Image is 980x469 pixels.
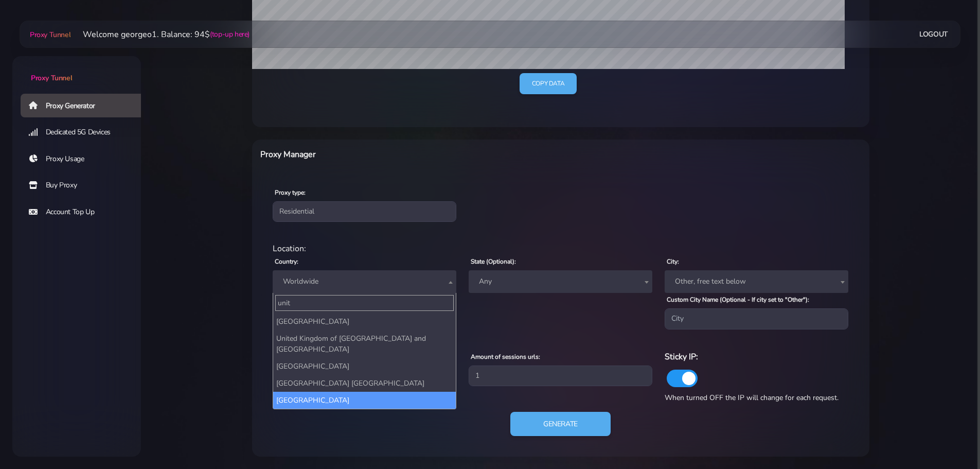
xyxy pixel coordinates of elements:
[930,419,967,456] iframe: Webchat Widget
[273,330,456,358] li: United Kingdom of [GEOGRAPHIC_DATA] and [GEOGRAPHIC_DATA]
[273,392,456,409] li: [GEOGRAPHIC_DATA]
[510,412,611,437] button: Generate
[12,56,141,83] a: Proxy Tunnel
[665,350,848,363] h6: Sticky IP:
[469,270,652,293] span: Any
[21,200,149,224] a: Account Top Up
[266,338,855,350] div: Proxy Settings:
[21,94,149,117] a: Proxy Generator
[665,270,848,293] span: Other, free text below
[28,26,70,43] a: Proxy Tunnel
[21,173,149,197] a: Buy Proxy
[667,257,679,266] label: City:
[30,30,70,40] span: Proxy Tunnel
[520,73,577,94] a: Copy data
[665,393,839,403] span: When turned OFF the IP will change for each request.
[21,120,149,144] a: Dedicated 5G Devices
[70,28,250,41] li: Welcome georgeo1. Balance: 94$
[665,308,848,329] input: City
[275,295,454,311] input: Search
[667,295,809,304] label: Custom City Name (Optional - If city set to "Other"):
[471,352,540,361] label: Amount of sessions urls:
[471,257,516,266] label: State (Optional):
[31,73,72,83] span: Proxy Tunnel
[273,358,456,375] li: [GEOGRAPHIC_DATA]
[919,25,948,44] a: Logout
[475,274,646,289] span: Any
[210,29,250,40] a: (top-up here)
[266,242,855,255] div: Location:
[21,147,149,171] a: Proxy Usage
[273,313,456,330] li: [GEOGRAPHIC_DATA]
[275,257,298,266] label: Country:
[275,188,306,197] label: Proxy type:
[279,274,450,289] span: Worldwide
[260,148,605,161] h6: Proxy Manager
[273,375,456,392] li: [GEOGRAPHIC_DATA] [GEOGRAPHIC_DATA]
[671,274,842,289] span: Other, free text below
[273,270,456,293] span: Worldwide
